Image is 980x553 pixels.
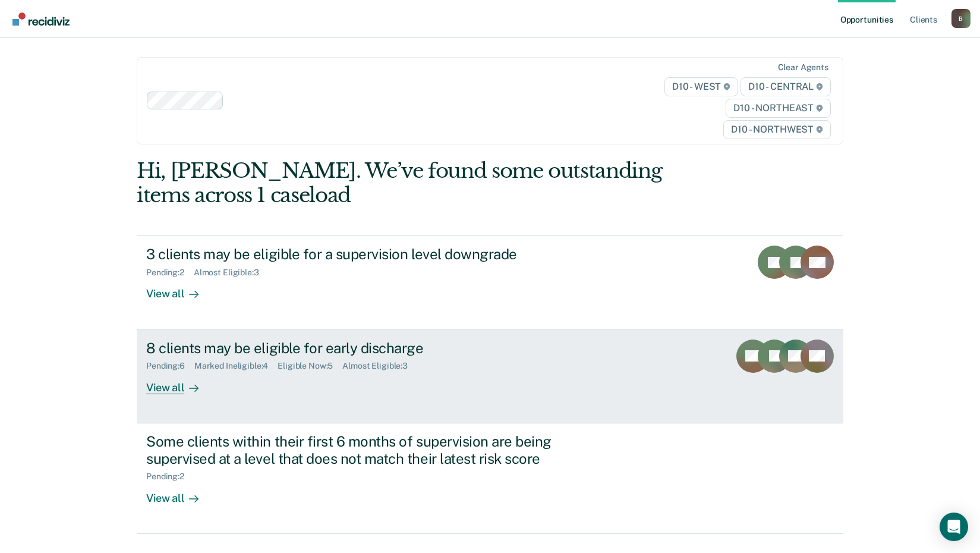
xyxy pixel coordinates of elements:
span: D10 - WEST [664,77,738,96]
div: Almost Eligible : 3 [342,361,417,371]
span: D10 - CENTRAL [740,77,831,96]
a: 3 clients may be eligible for a supervision level downgradePending:2Almost Eligible:3View all [137,235,843,329]
a: 8 clients may be eligible for early dischargePending:6Marked Ineligible:4Eligible Now:5Almost Eli... [137,330,843,423]
div: Some clients within their first 6 months of supervision are being supervised at a level that does... [146,433,563,467]
div: Clear agents [778,62,828,73]
div: 8 clients may be eligible for early discharge [146,340,563,357]
div: View all [146,371,213,394]
div: Hi, [PERSON_NAME]. We’ve found some outstanding items across 1 caseload [137,159,702,208]
div: Marked Ineligible : 4 [194,361,278,371]
div: Eligible Now : 5 [278,361,342,371]
div: Pending : 2 [146,268,194,278]
button: Profile dropdown button [951,9,970,28]
div: View all [146,278,213,301]
div: Pending : 2 [146,472,194,482]
span: D10 - NORTHEAST [726,99,830,118]
span: D10 - NORTHWEST [723,120,830,139]
div: B [951,9,970,28]
div: Pending : 6 [146,361,194,371]
div: 3 clients may be eligible for a supervision level downgrade [146,246,563,263]
img: Recidiviz [12,12,70,26]
div: View all [146,482,213,505]
div: Almost Eligible : 3 [194,268,269,278]
a: Some clients within their first 6 months of supervision are being supervised at a level that does... [137,423,843,534]
div: Open Intercom Messenger [940,513,968,541]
